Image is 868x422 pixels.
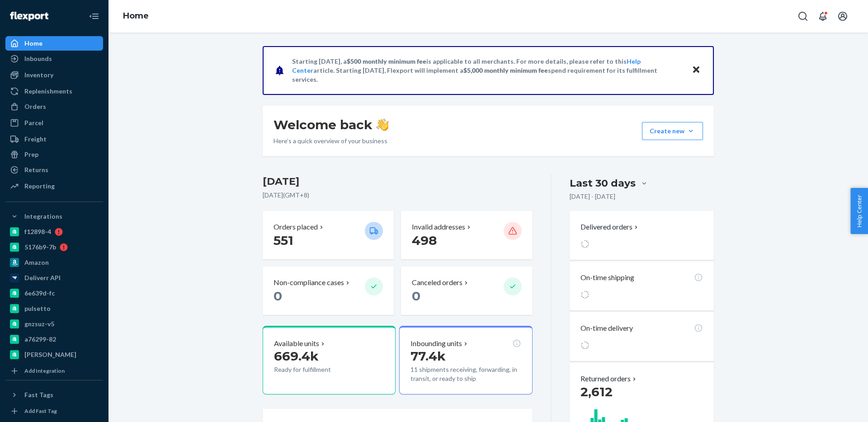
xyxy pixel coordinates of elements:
div: Freight [24,135,47,144]
div: a76299-82 [24,335,56,344]
span: 0 [274,288,282,304]
button: Delivered orders [580,222,640,232]
a: Freight [5,132,103,146]
p: 11 shipments receiving, forwarding, in transit, or ready to ship [410,365,521,383]
a: Orders [5,99,103,114]
button: Available units669.4kReady for fulfillment [263,326,396,394]
div: Last 30 days [570,176,636,190]
a: Add Fast Tag [5,406,103,417]
button: Inbounding units77.4k11 shipments receiving, forwarding, in transit, or ready to ship [399,326,532,394]
div: Home [24,39,42,48]
button: Open account menu [834,7,852,25]
p: [DATE] ( GMT+8 ) [263,191,533,200]
div: Amazon [24,258,49,267]
p: Ready for fulfillment [274,365,358,374]
span: 498 [412,233,437,248]
div: Reporting [24,182,55,191]
p: Non-compliance cases [274,277,344,288]
button: Open notifications [814,7,832,25]
a: Add Integration [5,366,103,376]
a: gnzsuz-v5 [5,317,103,331]
a: [PERSON_NAME] [5,347,103,362]
a: Prep [5,147,103,162]
p: Inbounding units [410,338,462,349]
div: Add Integration [24,367,65,375]
div: pulsetto [24,304,51,313]
a: Inventory [5,68,103,82]
a: Returns [5,163,103,177]
button: Invalid addresses 498 [401,211,532,259]
span: 669.4k [274,348,319,364]
h3: [DATE] [263,174,533,189]
button: Help Center [850,188,868,234]
span: 2,612 [580,384,613,399]
a: Amazon [5,255,103,270]
a: f12898-4 [5,225,103,239]
a: Home [5,36,103,51]
a: pulsetto [5,301,103,316]
div: Integrations [24,212,62,221]
p: Canceled orders [412,277,462,288]
a: Home [123,11,149,21]
p: Starting [DATE], a is applicable to all merchants. For more details, please refer to this article... [292,57,683,84]
button: Open Search Box [794,7,812,25]
button: Canceled orders 0 [401,267,532,315]
div: Add Fast Tag [24,407,57,415]
button: Integrations [5,209,103,224]
p: [DATE] - [DATE] [570,192,615,201]
button: Returned orders [580,374,638,384]
button: Close [690,64,702,77]
span: 77.4k [410,348,446,364]
button: Non-compliance cases 0 [263,267,394,315]
button: Fast Tags [5,388,103,402]
div: 6e639d-fc [24,289,55,298]
div: Inventory [24,70,53,80]
a: 6e639d-fc [5,286,103,300]
p: On-time delivery [580,323,633,333]
a: a76299-82 [5,332,103,347]
div: Inbounds [24,54,52,63]
img: hand-wave emoji [376,118,389,131]
span: 0 [412,288,420,304]
p: Here’s a quick overview of your business [274,136,389,145]
button: Orders placed 551 [263,211,394,259]
div: Deliverr API [24,273,61,282]
div: [PERSON_NAME] [24,350,76,359]
div: f12898-4 [24,227,51,236]
div: Orders [24,102,46,111]
a: Parcel [5,116,103,130]
button: Create new [642,122,703,140]
span: $5,000 monthly minimum fee [463,66,548,74]
img: Flexport logo [10,12,48,21]
div: Parcel [24,118,43,127]
button: Close Navigation [85,7,103,25]
p: Available units [274,338,319,349]
p: Invalid addresses [412,222,465,232]
p: On-time shipping [580,272,634,283]
div: Returns [24,165,48,174]
ol: breadcrumbs [116,3,156,29]
div: 5176b9-7b [24,243,56,252]
p: Orders placed [274,222,318,232]
h1: Welcome back [274,117,389,133]
span: 551 [274,233,293,248]
a: Reporting [5,179,103,193]
a: Deliverr API [5,271,103,285]
a: Inbounds [5,52,103,66]
div: Fast Tags [24,390,53,399]
div: gnzsuz-v5 [24,319,54,328]
span: $500 monthly minimum fee [347,57,426,65]
a: Replenishments [5,84,103,98]
div: Prep [24,150,38,159]
div: Replenishments [24,87,72,96]
a: 5176b9-7b [5,240,103,254]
